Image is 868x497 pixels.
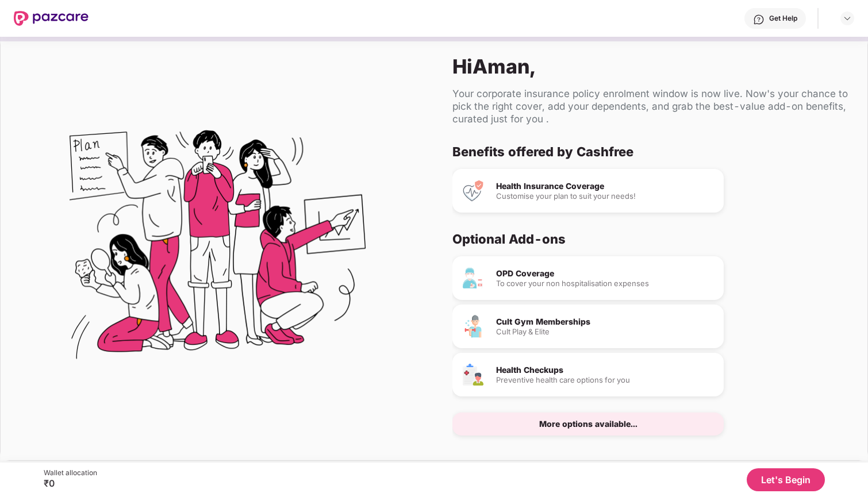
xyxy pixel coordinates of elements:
div: More options available... [539,420,637,428]
img: OPD Coverage [462,267,485,290]
img: svg+xml;base64,PHN2ZyBpZD0iRHJvcGRvd24tMzJ4MzIiIHhtbG5zPSJodHRwOi8vd3d3LnczLm9yZy8yMDAwL3N2ZyIgd2... [843,14,852,23]
div: Health Checkups [496,366,715,374]
button: Let's Begin [747,468,825,491]
img: svg+xml;base64,PHN2ZyBpZD0iSGVscC0zMngzMiIgeG1sbnM9Imh0dHA6Ly93d3cudzMub3JnLzIwMDAvc3ZnIiB3aWR0aD... [753,14,765,25]
div: Preventive health care options for you [496,376,715,384]
div: Hi Aman , [452,55,849,78]
div: Health Insurance Coverage [496,182,715,190]
div: Optional Add-ons [452,231,840,247]
div: OPD Coverage [496,269,715,278]
div: Cult Gym Memberships [496,318,715,326]
img: Cult Gym Memberships [462,315,485,338]
div: Your corporate insurance policy enrolment window is now live. Now's your chance to pick the right... [452,87,849,125]
div: Customise your plan to suit your needs! [496,192,715,200]
div: Wallet allocation [44,468,97,477]
div: Cult Play & Elite [496,328,715,336]
div: Benefits offered by Cashfree [452,144,840,160]
div: Get Help [769,14,797,23]
img: Health Checkups [462,363,485,386]
div: To cover your non hospitalisation expenses [496,280,715,287]
div: ₹0 [44,477,97,489]
img: New Pazcare Logo [14,11,89,26]
img: Health Insurance Coverage [462,179,485,202]
img: Flex Benefits Illustration [70,101,366,396]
